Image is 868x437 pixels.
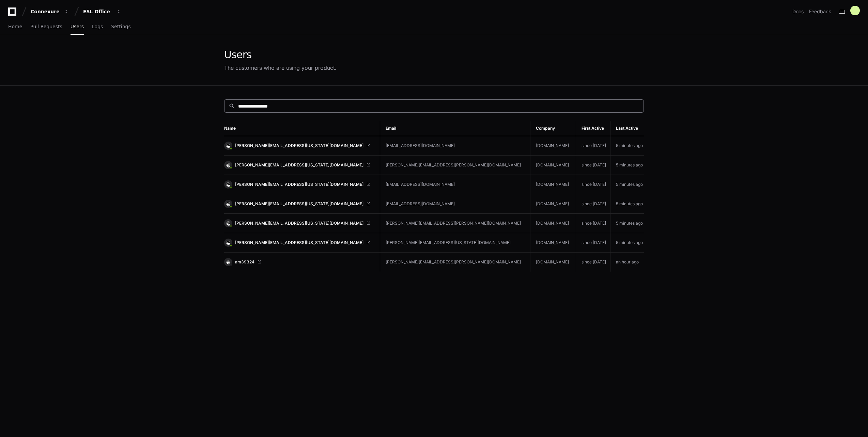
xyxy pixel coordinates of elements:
[224,239,374,247] a: [PERSON_NAME][EMAIL_ADDRESS][US_STATE][DOMAIN_NAME]
[576,121,610,136] th: First Active
[225,181,231,188] img: 6.svg
[530,214,576,233] td: [DOMAIN_NAME]
[229,103,235,110] mat-icon: search
[792,8,804,15] a: Docs
[576,233,610,253] td: since [DATE]
[530,253,576,272] td: [DOMAIN_NAME]
[224,200,374,208] a: [PERSON_NAME][EMAIL_ADDRESS][US_STATE][DOMAIN_NAME]
[610,136,644,156] td: 5 minutes ago
[225,259,231,265] img: 8.svg
[530,194,576,214] td: [DOMAIN_NAME]
[235,259,254,265] span: am39324
[380,175,530,194] td: [EMAIL_ADDRESS][DOMAIN_NAME]
[30,25,62,29] span: Pull Requests
[28,5,72,18] button: Connexure
[225,220,231,226] img: 6.svg
[610,233,644,253] td: 5 minutes ago
[224,161,374,169] a: [PERSON_NAME][EMAIL_ADDRESS][US_STATE][DOMAIN_NAME]
[225,239,231,246] img: 6.svg
[530,121,576,136] th: Company
[610,214,644,233] td: 5 minutes ago
[92,25,103,29] span: Logs
[235,182,363,187] span: [PERSON_NAME][EMAIL_ADDRESS][US_STATE][DOMAIN_NAME]
[380,194,530,214] td: [EMAIL_ADDRESS][DOMAIN_NAME]
[610,194,644,214] td: 5 minutes ago
[224,64,337,72] div: The customers who are using your product.
[111,19,130,35] a: Settings
[576,253,610,272] td: since [DATE]
[610,253,644,272] td: an hour ago
[380,214,530,233] td: [PERSON_NAME][EMAIL_ADDRESS][PERSON_NAME][DOMAIN_NAME]
[225,200,231,207] img: 6.svg
[530,156,576,175] td: [DOMAIN_NAME]
[111,25,130,29] span: Settings
[610,175,644,194] td: 5 minutes ago
[225,162,231,168] img: 6.svg
[235,143,363,148] span: [PERSON_NAME][EMAIL_ADDRESS][US_STATE][DOMAIN_NAME]
[380,233,530,253] td: [PERSON_NAME][EMAIL_ADDRESS][US_STATE][DOMAIN_NAME]
[610,121,644,136] th: Last Active
[235,162,363,168] span: [PERSON_NAME][EMAIL_ADDRESS][US_STATE][DOMAIN_NAME]
[530,175,576,194] td: [DOMAIN_NAME]
[576,156,610,175] td: since [DATE]
[235,240,363,245] span: [PERSON_NAME][EMAIL_ADDRESS][US_STATE][DOMAIN_NAME]
[224,258,374,266] a: am39324
[224,49,337,61] div: Users
[225,142,231,149] img: 6.svg
[576,175,610,194] td: since [DATE]
[380,253,530,272] td: [PERSON_NAME][EMAIL_ADDRESS][PERSON_NAME][DOMAIN_NAME]
[235,221,363,226] span: [PERSON_NAME][EMAIL_ADDRESS][US_STATE][DOMAIN_NAME]
[83,8,112,15] div: ESL Office
[576,136,610,156] td: since [DATE]
[224,180,374,189] a: [PERSON_NAME][EMAIL_ADDRESS][US_STATE][DOMAIN_NAME]
[30,19,62,35] a: Pull Requests
[224,121,380,136] th: Name
[8,25,22,29] span: Home
[71,25,84,29] span: Users
[809,8,831,15] button: Feedback
[576,214,610,233] td: since [DATE]
[530,136,576,156] td: [DOMAIN_NAME]
[92,19,103,35] a: Logs
[530,233,576,253] td: [DOMAIN_NAME]
[31,8,60,15] div: Connexure
[380,156,530,175] td: [PERSON_NAME][EMAIL_ADDRESS][PERSON_NAME][DOMAIN_NAME]
[576,194,610,214] td: since [DATE]
[224,219,374,227] a: [PERSON_NAME][EMAIL_ADDRESS][US_STATE][DOMAIN_NAME]
[8,19,22,35] a: Home
[235,201,363,207] span: [PERSON_NAME][EMAIL_ADDRESS][US_STATE][DOMAIN_NAME]
[80,5,124,18] button: ESL Office
[71,19,84,35] a: Users
[610,156,644,175] td: 5 minutes ago
[380,136,530,156] td: [EMAIL_ADDRESS][DOMAIN_NAME]
[224,142,374,150] a: [PERSON_NAME][EMAIL_ADDRESS][US_STATE][DOMAIN_NAME]
[380,121,530,136] th: Email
